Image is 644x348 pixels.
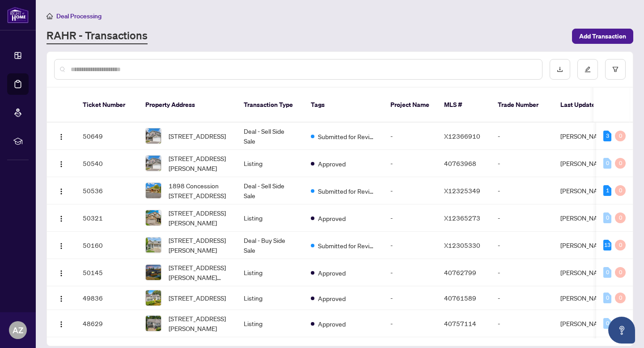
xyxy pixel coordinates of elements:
[383,232,437,259] td: -
[553,259,620,286] td: [PERSON_NAME]
[491,204,553,232] td: -
[383,150,437,177] td: -
[318,268,346,278] span: Approved
[58,161,65,168] img: Logo
[76,177,138,204] td: 50536
[577,59,598,80] button: edit
[615,267,626,278] div: 0
[318,293,346,303] span: Approved
[237,150,304,177] td: Listing
[444,268,476,276] span: 40762799
[146,128,161,144] img: thumbnail-img
[444,294,476,302] span: 40761589
[76,204,138,232] td: 50321
[603,318,611,329] div: 0
[56,12,102,20] span: Deal Processing
[318,132,376,141] span: Submitted for Review
[318,213,346,223] span: Approved
[603,131,611,141] div: 3
[383,88,437,123] th: Project Name
[54,211,68,225] button: Logo
[138,88,237,123] th: Property Address
[553,204,620,232] td: [PERSON_NAME]
[615,131,626,141] div: 0
[237,88,304,123] th: Transaction Type
[54,265,68,280] button: Logo
[444,319,476,327] span: 40757114
[237,259,304,286] td: Listing
[318,319,346,329] span: Approved
[54,156,68,170] button: Logo
[169,263,229,282] span: [STREET_ADDRESS][PERSON_NAME][PERSON_NAME]
[615,158,626,169] div: 0
[318,241,376,250] span: Submitted for Review
[383,204,437,232] td: -
[383,286,437,310] td: -
[553,286,620,310] td: [PERSON_NAME]
[383,310,437,337] td: -
[146,156,161,171] img: thumbnail-img
[491,88,553,123] th: Trade Number
[491,310,553,337] td: -
[54,291,68,305] button: Logo
[76,232,138,259] td: 50160
[304,88,383,123] th: Tags
[76,259,138,286] td: 50145
[553,177,620,204] td: [PERSON_NAME]
[605,59,626,80] button: filter
[615,185,626,196] div: 0
[553,232,620,259] td: [PERSON_NAME]
[76,310,138,337] td: 48629
[615,293,626,303] div: 0
[585,66,591,72] span: edit
[7,7,29,23] img: logo
[169,181,229,200] span: 1898 Concession [STREET_ADDRESS]
[603,158,611,169] div: 0
[550,59,570,80] button: download
[383,177,437,204] td: -
[603,240,611,250] div: 13
[237,310,304,337] td: Listing
[553,150,620,177] td: [PERSON_NAME]
[603,212,611,223] div: 0
[146,210,161,225] img: thumbnail-img
[237,286,304,310] td: Listing
[318,159,346,169] span: Approved
[146,183,161,198] img: thumbnail-img
[146,290,161,306] img: thumbnail-img
[444,214,480,222] span: X12365273
[54,238,68,252] button: Logo
[579,29,626,43] span: Add Transaction
[169,314,229,333] span: [STREET_ADDRESS][PERSON_NAME]
[58,188,65,195] img: Logo
[76,286,138,310] td: 49836
[169,208,229,228] span: [STREET_ADDRESS][PERSON_NAME]
[553,123,620,150] td: [PERSON_NAME]
[58,133,65,140] img: Logo
[237,123,304,150] td: Deal - Sell Side Sale
[58,295,65,302] img: Logo
[383,259,437,286] td: -
[76,150,138,177] td: 50540
[13,324,23,336] span: AZ
[169,131,226,141] span: [STREET_ADDRESS]
[553,88,620,123] th: Last Updated By
[146,265,161,280] img: thumbnail-img
[491,177,553,204] td: -
[76,88,138,123] th: Ticket Number
[444,241,480,249] span: X12305330
[491,150,553,177] td: -
[237,204,304,232] td: Listing
[491,286,553,310] td: -
[444,159,476,167] span: 40763968
[169,153,229,173] span: [STREET_ADDRESS][PERSON_NAME]
[603,293,611,303] div: 0
[58,321,65,328] img: Logo
[437,88,491,123] th: MLS #
[318,186,376,196] span: Submitted for Review
[169,293,226,303] span: [STREET_ADDRESS]
[237,232,304,259] td: Deal - Buy Side Sale
[603,185,611,196] div: 1
[491,259,553,286] td: -
[444,132,480,140] span: X12366910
